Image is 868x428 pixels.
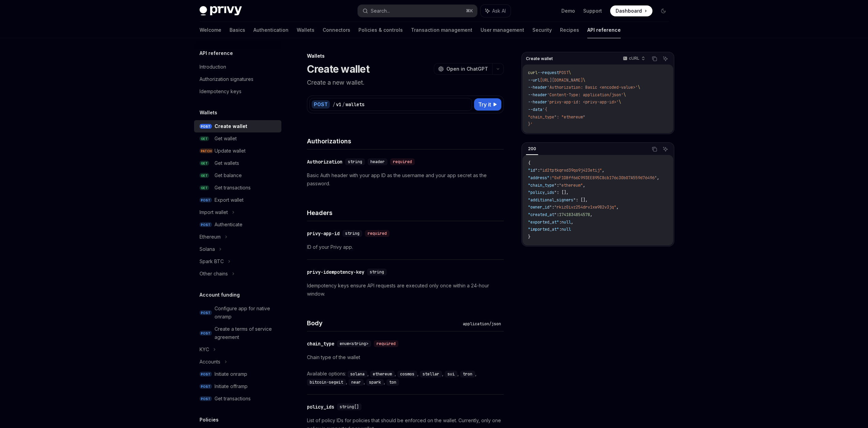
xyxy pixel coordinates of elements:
[307,230,340,237] div: privy-app-id
[559,227,561,232] span: :
[616,8,642,14] span: Dashboard
[307,137,504,146] h4: Authorizations
[200,345,209,354] div: KYC
[481,5,511,17] button: Ask AI
[390,158,415,165] div: required
[200,148,213,154] span: PATCH
[460,370,478,378] div: ,
[619,53,648,65] button: cURL
[445,371,457,377] code: sui
[528,212,557,217] span: "created_at"
[528,175,549,181] span: "address"
[552,204,554,210] span: :
[528,70,538,75] span: curl
[561,227,571,232] span: null
[526,145,538,153] div: 200
[658,5,669,16] button: Toggle dark mode
[538,168,540,173] span: :
[200,109,217,117] h5: Wallets
[215,159,239,167] div: Get wallets
[200,291,240,299] h5: Account funding
[623,92,626,98] span: \
[307,379,346,386] code: bitcoin-segwit
[200,198,212,203] span: POST
[200,136,209,141] span: GET
[194,120,281,132] a: POSTCreate wallet
[557,190,569,195] span: : [],
[345,101,365,108] div: wallets
[446,66,488,72] span: Open in ChatGPT
[554,204,616,210] span: "rkiz0ivz254drv1xw982v3jq"
[386,379,399,386] code: ton
[547,85,638,90] span: 'Authorization: Basic <encoded-value>'
[323,22,350,38] a: Connectors
[370,371,395,377] code: ethereum
[200,396,212,401] span: POST
[616,204,619,210] span: ,
[307,63,369,75] h1: Create wallet
[307,353,504,361] p: Chain type of the wallet
[528,99,547,105] span: --header
[370,370,397,378] div: ,
[371,7,390,15] div: Search...
[526,56,553,61] span: Create wallet
[661,54,670,63] button: Ask AI
[547,92,623,98] span: 'Content-Type: application/json'
[638,85,640,90] span: \
[194,73,281,85] a: Authorization signatures
[194,182,281,194] a: GETGet transactions
[333,101,335,108] div: /
[307,340,334,347] div: chain_type
[576,197,588,203] span: : [],
[307,269,364,275] div: privy-idempotency-key
[542,107,547,112] span: '{
[194,61,281,73] a: Introduction
[297,22,314,38] a: Wallets
[200,6,242,16] img: dark logo
[650,54,659,63] button: Copy the contents from the code block
[200,310,212,315] span: POST
[358,22,403,38] a: Policies & controls
[528,107,542,112] span: --data
[481,22,524,38] a: User management
[478,100,491,109] span: Try it
[194,393,281,405] a: POSTGet transactions
[528,190,557,195] span: "policy_ids"
[200,358,220,366] div: Accounts
[253,22,289,38] a: Authentication
[420,371,442,377] code: stellar
[194,323,281,343] a: POSTCreate a terms of service agreement
[200,384,212,389] span: POST
[200,75,253,83] div: Authorization signatures
[307,403,334,410] div: policy_ids
[583,77,585,83] span: \
[200,270,228,278] div: Other chains
[307,208,504,217] h4: Headers
[200,257,224,266] div: Spark BTC
[215,325,277,341] div: Create a terms of service agreement
[397,370,420,378] div: ,
[348,370,370,378] div: ,
[366,379,384,386] code: spark
[194,85,281,98] a: Idempotency keys
[528,160,530,166] span: {
[366,378,386,386] div: ,
[200,124,212,129] span: POST
[200,22,221,38] a: Welcome
[215,395,251,403] div: Get transactions
[307,171,504,188] p: Basic Auth header with your app ID as the username and your app secret as the password.
[557,212,559,217] span: :
[358,5,477,17] button: Search...⌘K
[336,101,341,108] div: v1
[307,370,504,386] div: Available options:
[583,183,585,188] span: ,
[340,404,359,410] span: string[]
[348,159,362,165] span: string
[528,227,559,232] span: "imported_at"
[340,341,368,346] span: enum<string>
[460,371,475,377] code: tron
[547,99,619,105] span: 'privy-app-id: <privy-app-id>'
[345,231,359,236] span: string
[629,56,639,61] p: cURL
[420,370,445,378] div: ,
